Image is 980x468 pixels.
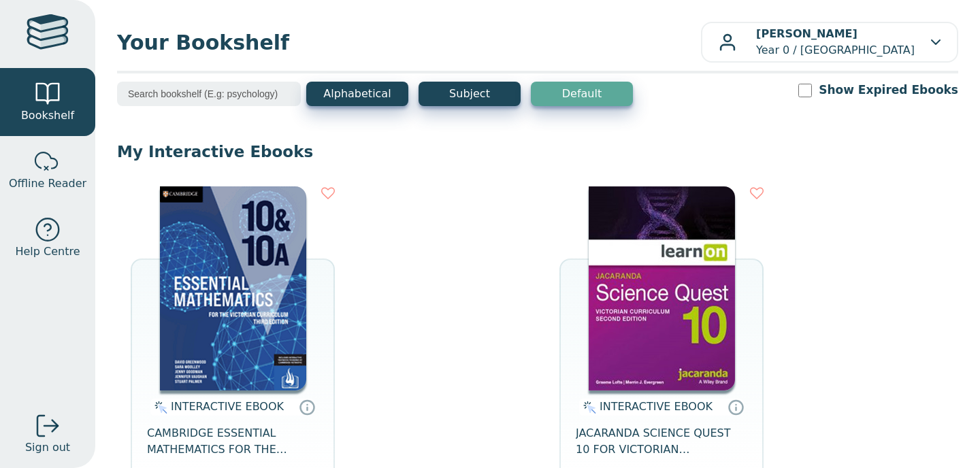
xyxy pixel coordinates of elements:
[147,425,318,458] span: CAMBRIDGE ESSENTIAL MATHEMATICS FOR THE VICTORIAN CURRICULUM YEAR 10&10A EBOOK 3E
[756,27,857,40] b: [PERSON_NAME]
[306,82,408,106] button: Alphabetical
[531,82,633,106] button: Default
[728,399,744,415] a: Interactive eBooks are accessed online via the publisher’s portal. They contain interactive resou...
[117,27,701,58] span: Your Bookshelf
[701,22,958,63] button: [PERSON_NAME]Year 0 / [GEOGRAPHIC_DATA]
[150,399,167,416] img: interactive.svg
[117,141,958,162] p: My Interactive Ebooks
[579,399,596,416] img: interactive.svg
[756,26,915,58] p: Year 0 / [GEOGRAPHIC_DATA]
[9,175,86,192] span: Offline Reader
[576,425,747,458] span: JACARANDA SCIENCE QUEST 10 FOR VICTORIAN CURRICULUM LEARNON 2E EBOOK
[419,82,521,106] button: Subject
[819,82,958,99] label: Show Expired Ebooks
[160,186,306,390] img: 95d2d3ff-45e3-4692-8648-70e4d15c5b3e.png
[25,439,70,456] span: Sign out
[589,186,735,390] img: b7253847-5288-ea11-a992-0272d098c78b.jpg
[15,244,80,260] span: Help Centre
[21,107,74,124] span: Bookshelf
[600,400,713,413] span: INTERACTIVE EBOOK
[117,82,301,106] input: Search bookshelf (E.g: psychology)
[171,400,284,413] span: INTERACTIVE EBOOK
[299,399,315,415] a: Interactive eBooks are accessed online via the publisher’s portal. They contain interactive resou...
